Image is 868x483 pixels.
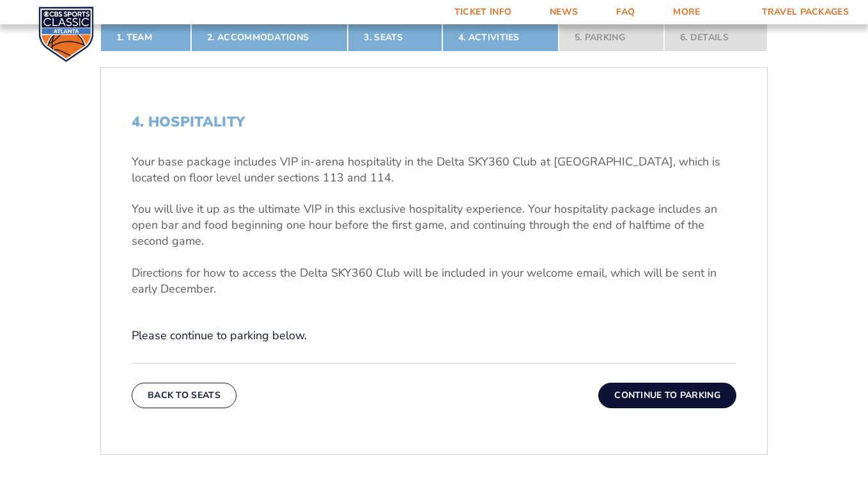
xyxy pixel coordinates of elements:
a: 2. Accommodations [191,24,348,52]
p: Please continue to parking below. [132,328,736,344]
p: You will live it up as the ultimate VIP in this exclusive hospitality experience. Your hospitalit... [132,201,736,250]
button: Continue To Parking [598,383,736,408]
img: CBS Sports Classic [38,6,94,62]
p: Your base package includes VIP in-arena hospitality in the Delta SKY360 Club at [GEOGRAPHIC_DATA]... [132,154,736,186]
p: Directions for how to access the Delta SKY360 Club will be included in your welcome email, which ... [132,265,736,297]
button: Back To Seats [132,383,236,408]
a: 3. Seats [348,24,442,52]
h2: 4. Hospitality [132,114,736,130]
a: 1. Team [100,24,191,52]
